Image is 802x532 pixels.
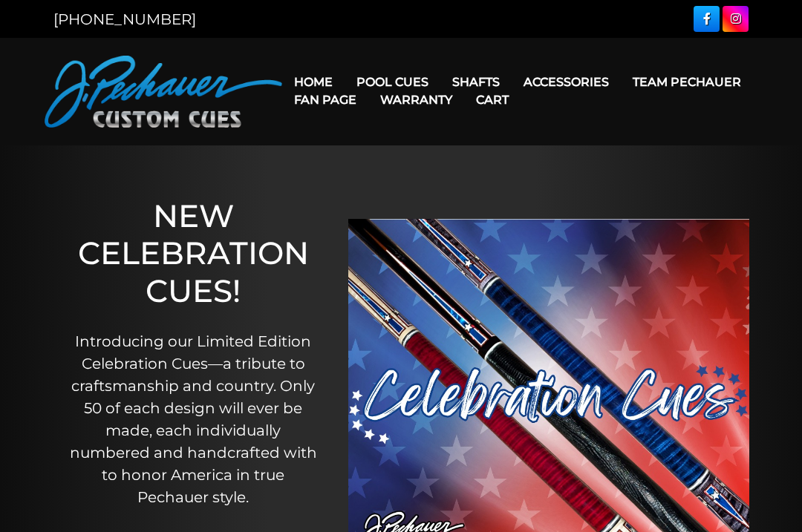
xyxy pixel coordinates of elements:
[45,56,282,128] img: Pechauer Custom Cues
[68,197,319,309] h1: NEW CELEBRATION CUES!
[53,10,196,28] a: [PHONE_NUMBER]
[68,330,319,508] p: Introducing our Limited Edition Celebration Cues—a tribute to craftsmanship and country. Only 50 ...
[512,63,621,101] a: Accessories
[368,81,464,119] a: Warranty
[621,63,753,101] a: Team Pechauer
[282,81,368,119] a: Fan Page
[464,81,521,119] a: Cart
[440,63,512,101] a: Shafts
[345,63,440,101] a: Pool Cues
[282,63,345,101] a: Home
